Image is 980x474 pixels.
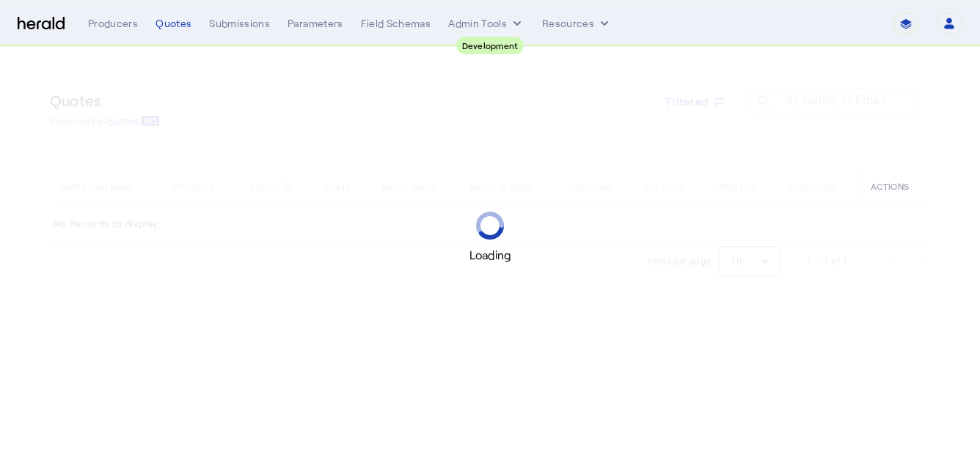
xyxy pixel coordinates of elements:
[361,16,431,31] div: Field Schemas
[156,16,191,31] div: Quotes
[456,37,524,54] div: Development
[448,16,524,31] button: internal dropdown menu
[288,16,343,31] div: Parameters
[18,17,65,31] img: Herald Logo
[209,16,270,31] div: Submissions
[542,16,612,31] button: Resources dropdown menu
[859,166,930,207] th: ACTIONS
[88,16,138,31] div: Producers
